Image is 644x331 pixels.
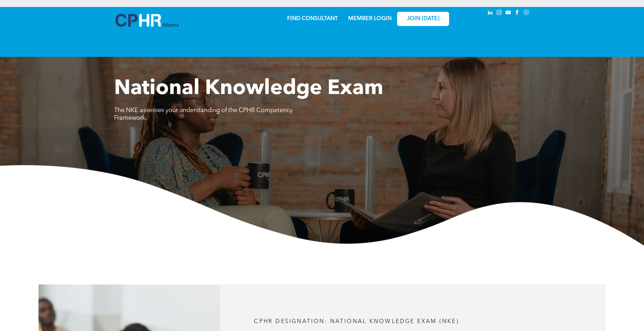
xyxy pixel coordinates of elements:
[487,9,494,18] a: linkedin
[114,78,383,99] span: National Knowledge Exam
[348,16,392,22] a: MEMBER LOGIN
[115,14,179,27] img: A blue and white logo for cp alberta
[523,9,530,18] a: Social network
[514,9,521,18] a: facebook
[407,16,439,22] span: JOIN [DATE]
[287,16,338,22] a: FIND CONSULTANT
[496,9,503,18] a: instagram
[254,319,459,324] span: CPHR DESIGNATION: National Knowledge Exam (NKE)
[114,107,293,121] span: The NKE assesses your understanding of the CPHR Competency Framework.
[505,9,512,18] a: youtube
[397,12,449,26] a: JOIN [DATE]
